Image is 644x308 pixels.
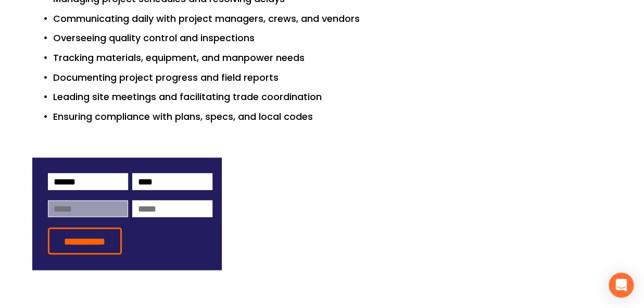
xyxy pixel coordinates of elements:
p: Ensuring compliance with plans, specs, and local codes [53,109,612,125]
p: Communicating daily with project managers, crews, and vendors [53,11,612,27]
p: Documenting project progress and field reports [53,70,612,85]
p: Leading site meetings and facilitating trade coordination [53,90,612,105]
div: Open Intercom Messenger [609,273,634,298]
p: Overseeing quality control and inspections [53,31,612,46]
p: Tracking materials, equipment, and manpower needs [53,51,612,66]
